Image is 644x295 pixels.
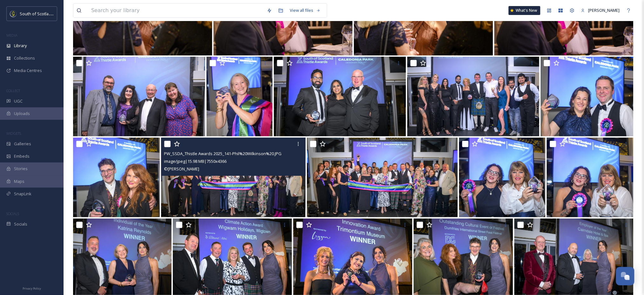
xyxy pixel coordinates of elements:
span: PW_SSDA_Thistle Awards 2025_141-Phil%20Wilkinson%20.JPG [164,151,282,156]
img: PW_SSDA_Thistle Awards 2025_144-Phil%20Wilkinson%20.JPG [73,138,160,217]
img: PW_SSDA_Thistle Awards 2025_146-Phil%20Wilkinson%20.JPG [207,57,273,136]
span: Maps [14,178,24,184]
span: South of Scotland Destination Alliance [20,11,92,17]
img: PW_SSDA_Thistle Awards 2025_148-Phil%20Wilkinson%20.JPG [407,57,539,136]
span: Uploads [14,111,30,117]
a: [PERSON_NAME] [578,4,623,17]
img: PW_SSDA_Thistle Awards 2025_143-Phil%20Wilkinson%20.JPG [459,138,546,217]
span: WIDGETS [6,131,21,136]
span: © [PERSON_NAME] [164,166,200,172]
span: Galleries [14,141,31,147]
span: UGC [14,98,23,104]
img: PW_SSDA_Thistle Awards 2025_145-Phil%20Wilkinson%20.JPG [541,57,633,136]
span: Media Centres [14,68,42,74]
span: [PERSON_NAME] [588,7,620,13]
span: Stories [14,166,28,172]
img: PW_SSDA_Thistle Awards 2025_140-Phil%20Wilkinson%20.JPG [307,138,458,217]
img: PW_SSDA_Thistle Awards 2025_142-Phil%20Wilkinson%20.JPG [547,138,634,217]
span: Embeds [14,153,30,159]
img: PW_SSDA_Thistle Awards 2025_149-Phil%20Wilkinson%20.JPG [73,57,205,136]
img: PW_SSDA_Thistle Awards 2025_141-Phil%20Wilkinson%20.JPG [161,138,306,217]
img: PW_SSDA_Thistle Awards 2025_147-Phil%20Wilkinson%20.JPG [274,57,406,136]
span: Privacy Policy [23,286,41,291]
span: MEDIA [6,33,17,38]
span: COLLECT [6,88,20,93]
span: Collections [14,55,35,61]
img: images.jpeg [10,11,17,17]
button: Open Chat [616,267,634,285]
span: SnapLink [14,191,31,197]
a: Privacy Policy [23,284,41,292]
a: What's New [509,6,540,15]
span: Library [14,43,27,49]
span: image/jpeg | 15.98 MB | 7550 x 4366 [164,158,227,164]
input: Search your library [88,4,264,18]
a: View all files [287,4,324,17]
span: Socials [14,221,27,227]
span: SOCIALS [6,211,19,216]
